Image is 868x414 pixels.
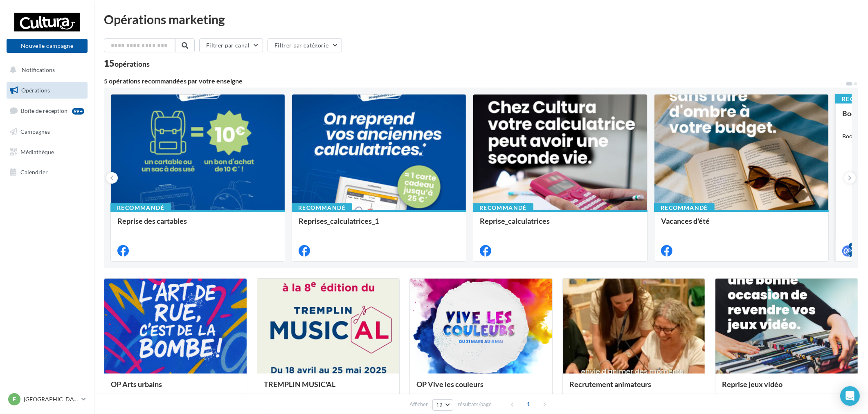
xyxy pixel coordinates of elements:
[22,66,55,73] span: Notifications
[5,123,89,140] a: Campagnes
[110,203,171,212] div: Recommandé
[104,59,150,68] div: 15
[722,380,851,396] div: Reprise jeux vidéo
[5,164,89,181] a: Calendrier
[24,395,78,403] p: [GEOGRAPHIC_DATA]
[5,82,89,99] a: Opérations
[20,169,48,175] span: Calendrier
[5,102,89,119] a: Boîte de réception99+
[20,148,54,155] span: Médiathèque
[292,203,352,212] div: Recommandé
[20,128,50,135] span: Campagnes
[13,395,16,403] span: F
[5,61,86,79] button: Notifications
[458,400,492,408] span: résultats/page
[409,400,428,408] span: Afficher
[473,203,533,212] div: Recommandé
[72,108,84,115] div: 99+
[849,243,856,250] div: 4
[5,144,89,161] a: Médiathèque
[264,380,393,396] div: TREMPLIN MUSIC'AL
[480,217,641,233] div: Reprise_calculatrices
[21,87,50,94] span: Opérations
[416,380,546,396] div: OP Vive les couleurs
[661,217,822,233] div: Vacances d'été
[21,107,67,114] span: Boîte de réception
[840,386,860,406] div: Open Intercom Messenger
[104,13,858,25] div: Opérations marketing
[569,380,699,396] div: Recrutement animateurs
[7,391,88,407] a: F [GEOGRAPHIC_DATA]
[268,38,342,52] button: Filtrer par catégorie
[115,60,150,67] div: opérations
[117,217,278,233] div: Reprise des cartables
[7,39,88,53] button: Nouvelle campagne
[432,399,453,411] button: 12
[299,217,459,233] div: Reprises_calculatrices_1
[654,203,715,212] div: Recommandé
[199,38,263,52] button: Filtrer par canal
[436,402,443,408] span: 12
[522,398,535,411] span: 1
[111,380,240,396] div: OP Arts urbains
[104,78,845,84] div: 5 opérations recommandées par votre enseigne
